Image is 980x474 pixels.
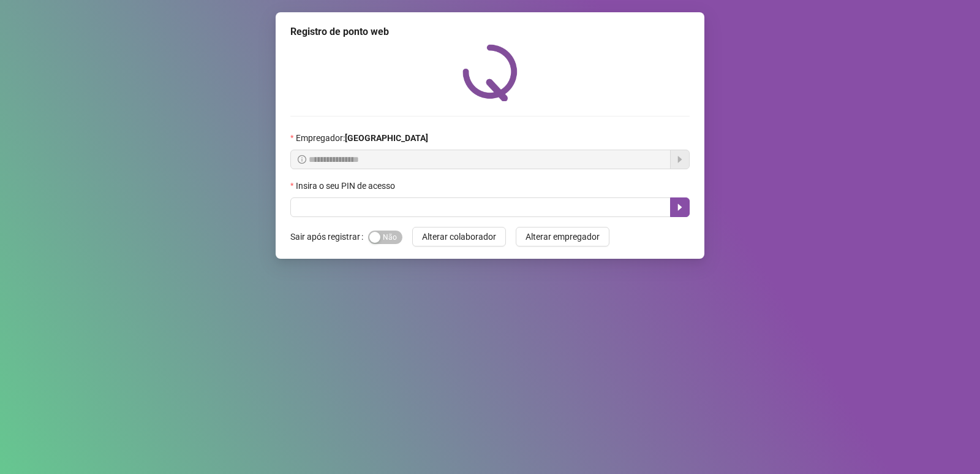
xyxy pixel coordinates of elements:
[675,202,685,212] span: caret-right
[526,230,600,243] span: Alterar empregador
[296,131,428,145] span: Empregador :
[290,25,690,39] div: Registro de ponto web
[290,227,368,247] label: Sair após registrar
[412,227,506,247] button: Alterar colaborador
[290,179,403,193] label: Insira o seu PIN de acesso
[516,227,609,247] button: Alterar empregador
[462,44,518,101] img: QRPoint
[345,133,428,143] strong: [GEOGRAPHIC_DATA]
[422,230,496,243] span: Alterar colaborador
[298,155,306,164] span: info-circle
